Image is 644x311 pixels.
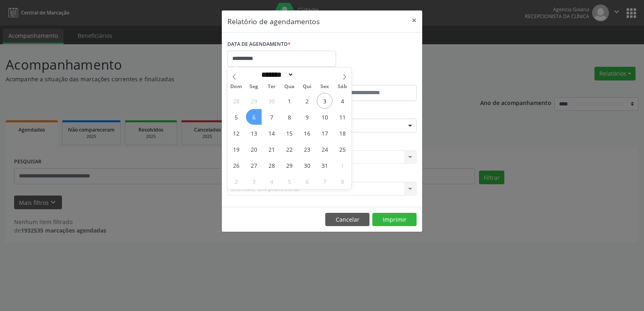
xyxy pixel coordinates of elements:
[246,109,262,125] span: Outubro 6, 2025
[281,109,297,125] span: Outubro 8, 2025
[228,157,244,173] span: Outubro 26, 2025
[299,173,315,189] span: Novembro 6, 2025
[372,213,417,227] button: Imprimir
[228,173,244,189] span: Novembro 2, 2025
[317,93,332,109] span: Outubro 3, 2025
[281,84,298,89] span: Qua
[264,157,279,173] span: Outubro 28, 2025
[317,141,332,157] span: Outubro 24, 2025
[228,125,244,141] span: Outubro 12, 2025
[246,173,262,189] span: Novembro 3, 2025
[228,109,244,125] span: Outubro 5, 2025
[299,93,315,109] span: Outubro 2, 2025
[316,84,334,89] span: Sex
[227,84,245,89] span: Dom
[228,93,244,109] span: Setembro 28, 2025
[334,93,350,109] span: Outubro 4, 2025
[325,213,369,227] button: Cancelar
[246,93,262,109] span: Setembro 29, 2025
[324,72,417,85] label: ATÉ
[227,16,320,27] h5: Relatório de agendamentos
[227,38,291,51] label: DATA DE AGENDAMENTO
[264,125,279,141] span: Outubro 14, 2025
[334,157,350,173] span: Novembro 1, 2025
[334,173,350,189] span: Novembro 8, 2025
[317,109,332,125] span: Outubro 10, 2025
[281,125,297,141] span: Outubro 15, 2025
[294,70,320,79] input: Year
[246,125,262,141] span: Outubro 13, 2025
[317,173,332,189] span: Novembro 7, 2025
[264,93,279,109] span: Setembro 30, 2025
[264,141,279,157] span: Outubro 21, 2025
[334,84,351,89] span: Sáb
[334,125,350,141] span: Outubro 18, 2025
[299,157,315,173] span: Outubro 30, 2025
[299,125,315,141] span: Outubro 16, 2025
[298,84,316,89] span: Qui
[299,109,315,125] span: Outubro 9, 2025
[281,173,297,189] span: Novembro 5, 2025
[264,109,279,125] span: Outubro 7, 2025
[263,84,281,89] span: Ter
[264,173,279,189] span: Novembro 4, 2025
[228,141,244,157] span: Outubro 19, 2025
[281,141,297,157] span: Outubro 22, 2025
[334,141,350,157] span: Outubro 25, 2025
[281,157,297,173] span: Outubro 29, 2025
[281,93,297,109] span: Outubro 1, 2025
[246,141,262,157] span: Outubro 20, 2025
[334,109,350,125] span: Outubro 11, 2025
[245,84,263,89] span: Seg
[258,70,294,79] select: Month
[317,125,332,141] span: Outubro 17, 2025
[299,141,315,157] span: Outubro 23, 2025
[317,157,332,173] span: Outubro 31, 2025
[246,157,262,173] span: Outubro 27, 2025
[406,10,422,30] button: Close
